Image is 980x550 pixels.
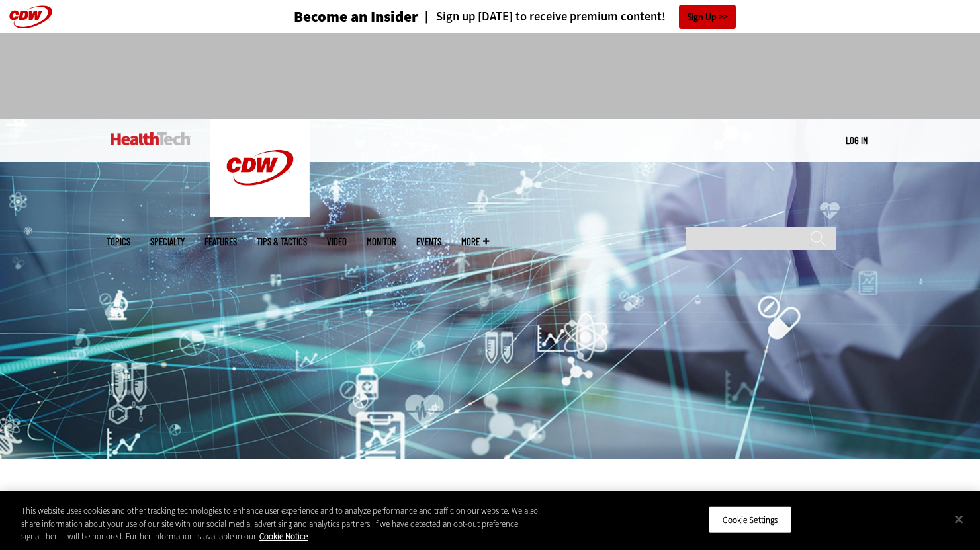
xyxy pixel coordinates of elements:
[418,11,666,23] a: Sign up [DATE] to receive premium content!
[846,134,868,147] div: User menu
[259,531,308,542] a: More information about your privacy
[327,237,347,247] a: Video
[244,9,418,24] a: Become an Insider
[416,237,441,247] a: Events
[210,119,310,217] img: Home
[944,504,973,533] button: Close
[126,489,607,499] div: »
[294,9,418,24] h3: Become an Insider
[679,5,736,29] a: Sign Up
[107,237,130,247] span: Topics
[21,504,539,543] div: This website uses cookies and other tracking technologies to enhance user experience and to analy...
[709,506,791,533] button: Cookie Settings
[204,237,237,247] a: Features
[846,134,868,146] a: Log in
[367,237,396,247] a: MonITor
[257,237,307,247] a: Tips & Tactics
[111,132,191,145] img: Home
[210,206,310,220] a: CDW
[641,489,840,505] h3: Latest Articles
[249,46,731,106] iframe: advertisement
[150,237,185,247] span: Specialty
[461,237,489,247] span: More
